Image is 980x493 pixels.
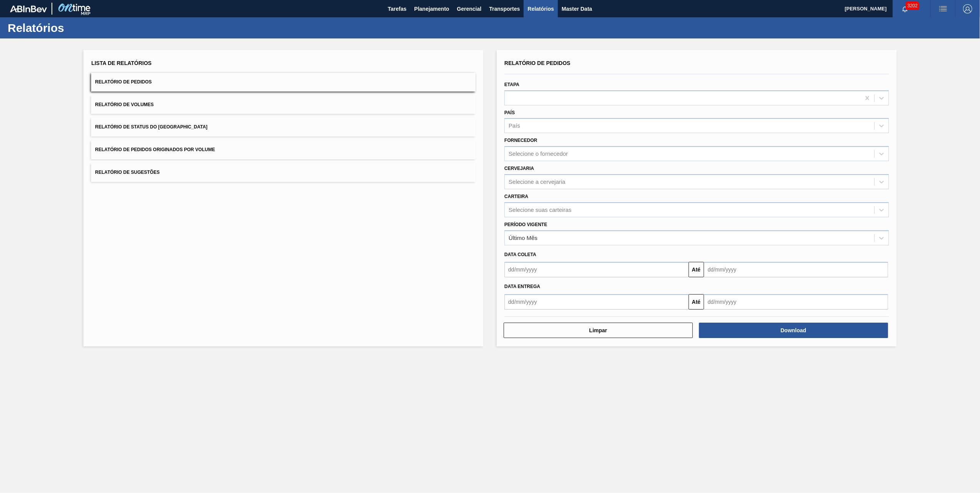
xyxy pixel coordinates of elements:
[699,323,888,338] button: Download
[504,194,528,199] label: Carteira
[704,262,888,277] input: dd/mm/yyyy
[91,140,476,159] button: Relatório de Pedidos Originados por Volume
[504,166,534,171] label: Cervejaria
[95,170,160,175] span: Relatório de Sugestões
[704,294,888,310] input: dd/mm/yyyy
[689,294,704,310] button: Até
[10,5,47,12] img: TNhmsLtSVTkK8tSr43FrP2fwEKptu5GPRR3wAAAABJRU5ErkJggg==
[504,262,689,277] input: dd/mm/yyyy
[95,102,153,107] span: Relatório de Volumes
[504,284,540,289] span: Data entrega
[8,23,144,32] h1: Relatórios
[95,147,215,152] span: Relatório de Pedidos Originados por Volume
[504,110,515,115] label: País
[91,95,476,114] button: Relatório de Volumes
[91,73,476,92] button: Relatório de Pedidos
[504,222,547,227] label: Período Vigente
[95,79,151,85] span: Relatório de Pedidos
[689,262,704,277] button: Até
[388,4,407,13] span: Tarefas
[938,4,948,13] img: userActions
[906,2,919,10] span: 3202
[457,4,482,13] span: Gerencial
[91,60,151,66] span: Lista de Relatórios
[509,178,566,185] div: Selecione a cervejaria
[504,323,693,338] button: Limpar
[509,123,520,129] div: País
[95,124,207,130] span: Relatório de Status do [GEOGRAPHIC_DATA]
[91,163,476,182] button: Relatório de Sugestões
[504,60,571,66] span: Relatório de Pedidos
[893,3,917,14] button: Notificações
[504,252,536,257] span: Data coleta
[509,207,571,213] div: Selecione suas carteiras
[91,118,476,137] button: Relatório de Status do [GEOGRAPHIC_DATA]
[414,4,449,13] span: Planejamento
[504,138,537,143] label: Fornecedor
[509,151,568,157] div: Selecione o fornecedor
[963,4,972,13] img: Logout
[509,235,537,241] div: Último Mês
[504,82,519,87] label: Etapa
[562,4,592,13] span: Master Data
[527,4,554,13] span: Relatórios
[489,4,520,13] span: Transportes
[504,294,689,310] input: dd/mm/yyyy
